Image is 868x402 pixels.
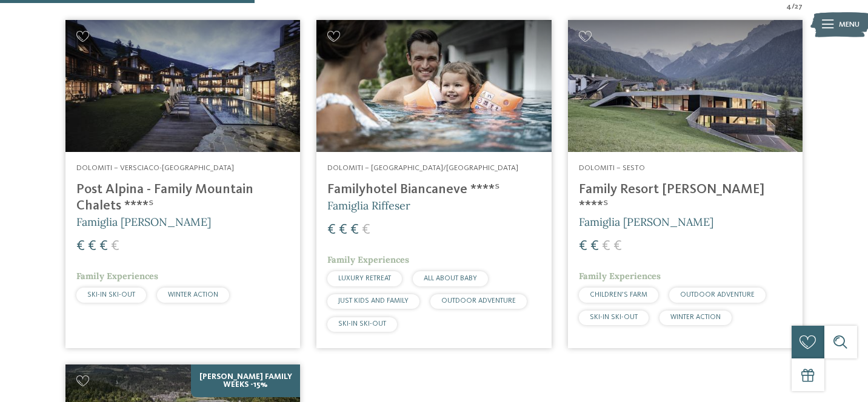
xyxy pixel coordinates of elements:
h4: Familyhotel Biancaneve ****ˢ [327,182,540,198]
span: € [590,239,599,254]
span: WINTER ACTION [168,291,218,298]
h4: Family Resort [PERSON_NAME] ****ˢ [579,182,792,214]
img: Post Alpina - Family Mountain Chalets ****ˢ [65,20,300,152]
span: / [792,1,795,12]
span: € [613,239,622,254]
span: Dolomiti – Sesto [579,164,645,172]
span: OUTDOOR ADVENTURE [441,297,516,305]
span: Famiglia Riffeser [327,199,410,213]
span: 27 [795,1,803,12]
span: JUST KIDS AND FAMILY [338,297,409,305]
span: € [76,239,85,254]
span: Family Experiences [76,271,158,282]
span: € [362,223,370,237]
a: Cercate un hotel per famiglie? Qui troverete solo i migliori! Dolomiti – Sesto Family Resort [PER... [568,20,803,348]
span: LUXURY RETREAT [338,275,391,282]
span: 4 [786,1,792,12]
h4: Post Alpina - Family Mountain Chalets ****ˢ [76,182,289,214]
span: € [579,239,587,254]
a: Cercate un hotel per famiglie? Qui troverete solo i migliori! Dolomiti – [GEOGRAPHIC_DATA]/[GEOGR... [316,20,551,348]
span: OUTDOOR ADVENTURE [680,291,755,298]
img: Family Resort Rainer ****ˢ [568,20,803,152]
span: Famiglia [PERSON_NAME] [579,215,713,229]
span: € [350,223,359,237]
span: Family Experiences [327,254,409,265]
span: ALL ABOUT BABY [424,275,477,282]
span: Dolomiti – [GEOGRAPHIC_DATA]/[GEOGRAPHIC_DATA] [327,164,518,172]
span: SKI-IN SKI-OUT [338,320,386,328]
img: Cercate un hotel per famiglie? Qui troverete solo i migliori! [316,20,551,152]
span: € [111,239,119,254]
span: € [602,239,610,254]
span: Famiglia [PERSON_NAME] [76,215,211,229]
span: Dolomiti – Versciaco-[GEOGRAPHIC_DATA] [76,164,234,172]
span: € [88,239,96,254]
span: CHILDREN’S FARM [590,291,647,298]
span: SKI-IN SKI-OUT [590,314,638,321]
span: € [339,223,347,237]
span: € [99,239,108,254]
span: € [327,223,336,237]
span: WINTER ACTION [670,314,721,321]
span: Family Experiences [579,271,661,282]
a: Cercate un hotel per famiglie? Qui troverete solo i migliori! Dolomiti – Versciaco-[GEOGRAPHIC_DA... [65,20,300,348]
span: SKI-IN SKI-OUT [87,291,135,298]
